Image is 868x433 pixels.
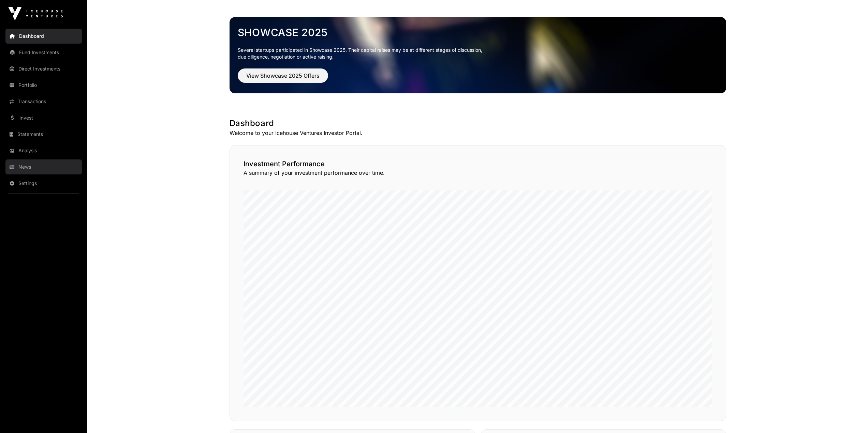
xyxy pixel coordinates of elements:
[5,45,82,60] a: Fund Investments
[5,94,82,109] a: Transactions
[5,110,82,125] a: Invest
[834,400,868,433] iframe: Chat Widget
[230,129,726,137] p: Welcome to your Icehouse Ventures Investor Portal.
[230,118,726,129] h1: Dashboard
[244,159,712,169] h2: Investment Performance
[238,75,328,82] a: View Showcase 2025 Offers
[8,7,63,20] img: Icehouse Ventures Logo
[5,159,82,174] a: News
[246,72,320,80] span: View Showcase 2025 Offers
[230,17,726,93] img: Showcase 2025
[238,26,718,38] a: Showcase 2025
[238,68,328,83] button: View Showcase 2025 Offers
[5,127,82,142] a: Statements
[5,29,82,44] a: Dashboard
[5,61,82,76] a: Direct Investments
[5,78,82,93] a: Portfolio
[5,176,82,191] a: Settings
[244,169,712,177] p: A summary of your investment performance over time.
[5,143,82,158] a: Analysis
[238,47,718,60] p: Several startups participated in Showcase 2025. Their capital raises may be at different stages o...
